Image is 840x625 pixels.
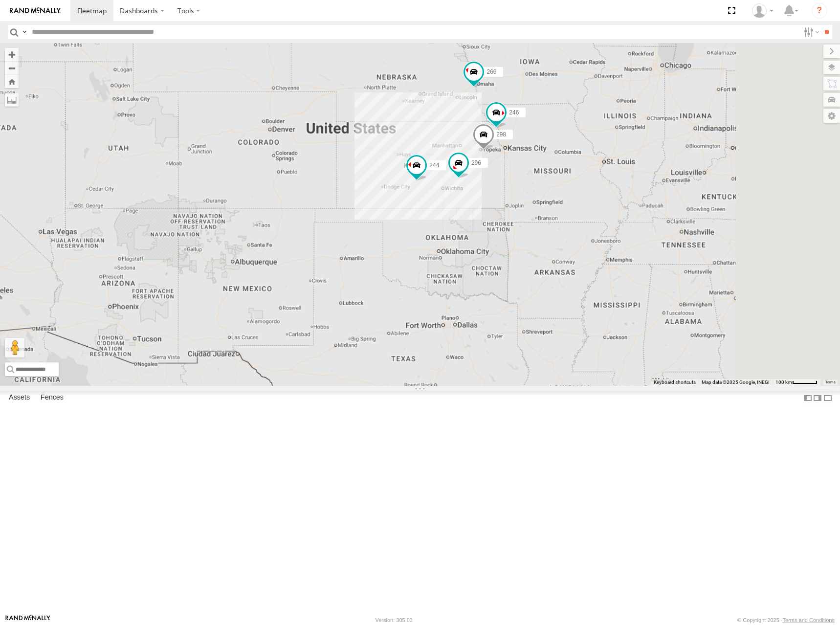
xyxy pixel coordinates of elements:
[486,68,496,75] span: 266
[21,25,28,39] label: Search Query
[36,391,68,405] label: Fences
[5,61,19,75] button: Zoom out
[376,617,413,623] div: Version: 305.03
[10,7,61,14] img: rand-logo.svg
[813,391,822,405] label: Dock Summary Table to the Right
[5,615,50,625] a: Visit our Website
[823,391,833,405] label: Hide Summary Table
[803,391,813,405] label: Dock Summary Table to the Left
[775,379,792,385] span: 100 km
[471,159,481,166] span: 296
[654,379,696,386] button: Keyboard shortcuts
[4,391,35,405] label: Assets
[800,25,821,39] label: Search Filter Options
[429,162,439,169] span: 244
[812,3,827,19] i: ?
[5,338,24,357] button: Drag Pegman onto the map to open Street View
[702,379,770,385] span: Map data ©2025 Google, INEGI
[5,75,19,88] button: Zoom Home
[825,380,836,384] a: Terms
[496,131,506,138] span: 298
[5,93,19,107] label: Measure
[823,109,840,123] label: Map Settings
[773,379,820,386] button: Map Scale: 100 km per 48 pixels
[509,109,519,116] span: 246
[737,617,835,623] div: © Copyright 2025 -
[5,48,19,61] button: Zoom in
[749,3,777,18] div: Shane Miller
[783,617,835,623] a: Terms and Conditions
